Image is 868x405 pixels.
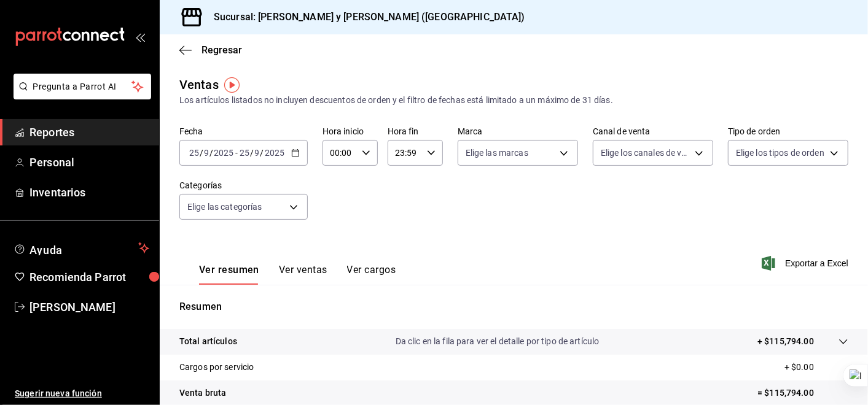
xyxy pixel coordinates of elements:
button: open_drawer_menu [135,32,145,42]
input: ---- [213,148,234,158]
span: Elige las categorías [187,201,262,213]
button: Pregunta a Parrot AI [14,74,151,99]
span: Reportes [29,124,149,141]
input: -- [189,148,200,158]
button: Regresar [179,44,242,56]
button: Exportar a Excel [764,256,848,271]
h3: Sucursal: [PERSON_NAME] y [PERSON_NAME] ([GEOGRAPHIC_DATA]) [204,10,525,25]
input: -- [239,148,250,158]
button: Ver resumen [199,264,259,285]
input: ---- [264,148,285,158]
span: Elige las marcas [466,147,528,159]
span: / [250,148,254,158]
span: Inventarios [29,184,149,201]
span: Sugerir nueva función [15,387,149,400]
span: - [235,148,238,158]
span: Regresar [201,44,242,56]
span: Elige los canales de venta [601,147,690,159]
label: Categorías [179,182,308,190]
p: + $115,794.00 [757,335,814,348]
a: Pregunta a Parrot AI [9,89,151,102]
div: Ventas [179,75,219,94]
img: Tooltip marker [224,77,240,93]
label: Tipo de orden [728,128,848,136]
input: -- [203,148,209,158]
div: navigation tabs [199,264,396,285]
span: [PERSON_NAME] [29,299,149,315]
div: Los artículos listados no incluyen descuentos de orden y el filtro de fechas está limitado a un m... [179,94,848,107]
p: Venta bruta [179,387,226,399]
span: Ayuda [29,241,133,255]
p: Resumen [179,299,848,314]
label: Hora fin [388,128,443,136]
span: Pregunta a Parrot AI [33,80,132,93]
p: Cargos por servicio [179,361,254,374]
label: Canal de venta [593,128,713,136]
p: + $0.00 [784,361,848,374]
span: / [200,148,203,158]
input: -- [254,148,260,158]
button: Ver ventas [279,264,327,285]
button: Ver cargos [347,264,396,285]
label: Fecha [179,128,308,136]
span: Recomienda Parrot [29,269,149,285]
span: Elige los tipos de orden [736,147,824,159]
p: Da clic en la fila para ver el detalle por tipo de artículo [396,335,600,348]
label: Marca [458,128,578,136]
p: = $115,794.00 [757,387,848,399]
span: / [260,148,264,158]
span: Personal [29,154,149,171]
p: Total artículos [179,335,237,348]
span: / [209,148,213,158]
label: Hora inicio [323,128,378,136]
